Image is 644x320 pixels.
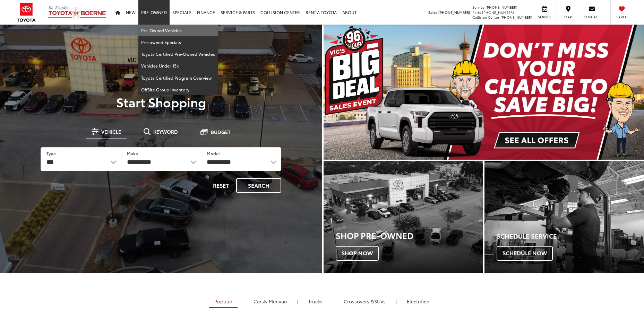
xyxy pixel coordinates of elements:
span: Sales [428,10,437,15]
p: Start Shopping [29,95,293,109]
img: Vic Vaughan Toyota of Boerne [48,5,107,19]
h3: Shop Pre-Owned [336,231,483,240]
span: [PHONE_NUMBER] [500,15,532,20]
a: OffSite Group Inventory [138,84,218,95]
a: Shop Pre-Owned Shop Now [324,161,483,273]
span: Contact [584,15,600,19]
span: Keyword [153,129,178,134]
span: [PHONE_NUMBER] [486,5,517,10]
span: Saved [614,15,629,19]
span: [PHONE_NUMBER] [482,10,514,15]
button: Search [236,178,281,193]
a: Cars [248,295,292,307]
span: Parts [472,10,481,15]
div: Toyota [484,161,644,273]
li: | [295,298,300,305]
li: | [241,298,245,305]
button: Reset [207,178,235,193]
a: Vehicles Under 15k [138,60,218,72]
label: Type [46,150,56,156]
label: Model [207,150,220,156]
a: Pre-owned Specials [138,36,218,48]
a: Toyota Certified Pre-Owned Vehicles [138,48,218,60]
span: Service [537,15,552,19]
a: Popular [209,295,238,308]
span: Vehicle [101,129,121,134]
span: Map [560,15,576,19]
span: Schedule Now [497,246,553,260]
a: Electrified [402,295,435,307]
h4: Schedule Service [497,233,644,240]
div: Toyota [324,161,483,273]
label: Make [127,150,138,156]
span: Shop Now [336,246,379,260]
span: [PHONE_NUMBER] [438,10,470,15]
a: Trucks [303,295,328,307]
span: Service [472,5,484,10]
span: Budget [211,130,231,134]
a: SUVs [338,295,391,307]
span: Collision Center [472,15,499,20]
span: Crossovers & [344,298,374,305]
a: Schedule Service Schedule Now [484,161,644,273]
a: Pre-Owned Vehicles [138,25,218,36]
li: | [394,298,398,305]
span: & Minivan [264,298,287,305]
li: | [331,298,335,305]
a: Toyota Certified Program Overview [138,72,218,84]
